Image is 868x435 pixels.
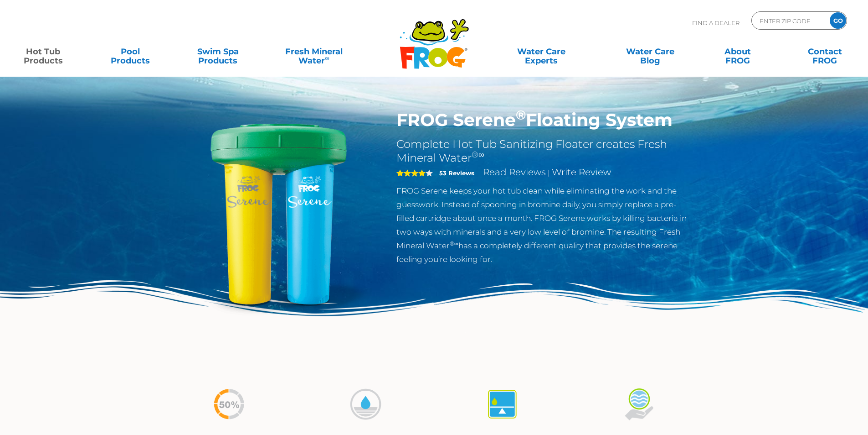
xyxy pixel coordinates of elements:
[450,240,458,247] sup: ®∞
[622,387,656,421] img: icon-soft-feeling
[552,167,611,178] a: Write Review
[704,42,771,61] a: AboutFROG
[516,107,526,123] sup: ®
[396,184,694,266] p: FROG Serene keeps your hot tub clean while eliminating the work and the guesswork. Instead of spo...
[439,169,474,177] strong: 53 Reviews
[396,110,694,131] h1: FROG Serene Floating System
[692,11,740,34] p: Find A Dealer
[184,42,252,61] a: Swim SpaProducts
[9,42,77,61] a: Hot TubProducts
[396,169,426,177] span: 4
[349,387,383,421] img: icon-bromine-disolves
[175,110,383,319] img: hot-tub-product-serene-floater.png
[271,42,356,61] a: Fresh MineralWater∞
[548,168,550,177] span: |
[486,42,596,61] a: Water CareExperts
[212,387,246,421] img: icon-50percent-less
[616,42,684,61] a: Water CareBlog
[791,42,859,61] a: ContactFROG
[759,14,820,27] input: Zip Code Form
[483,167,546,178] a: Read Reviews
[396,137,694,165] h2: Complete Hot Tub Sanitizing Floater creates Fresh Mineral Water
[472,150,484,160] sup: ®∞
[830,12,846,29] input: GO
[485,387,519,421] img: icon-atease-self-regulates
[325,54,329,62] sup: ∞
[97,42,164,61] a: PoolProducts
